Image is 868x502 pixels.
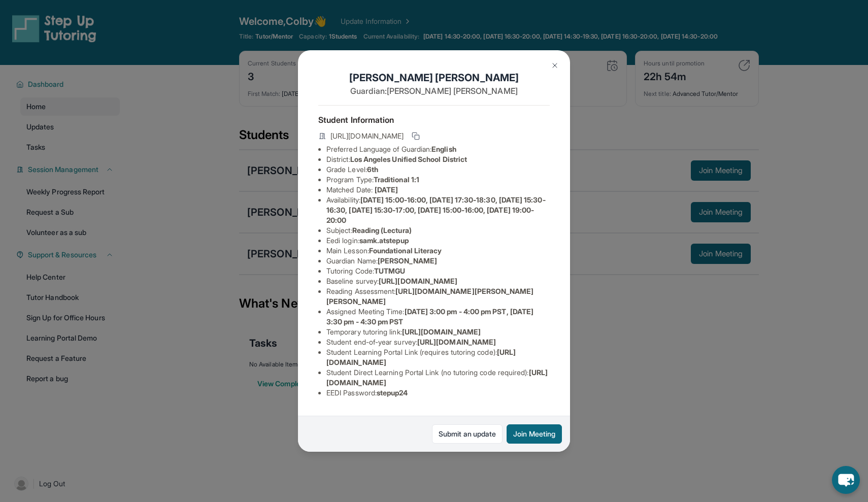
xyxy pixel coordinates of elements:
[326,256,550,266] li: Guardian Name :
[318,114,550,126] h4: Student Information
[350,155,467,163] span: Los Angeles Unified School District
[375,185,398,194] span: [DATE]
[507,424,562,444] button: Join Meeting
[326,195,546,224] span: [DATE] 15:00-16:00, [DATE] 17:30-18:30, [DATE] 15:30-16:30, [DATE] 15:30-17:00, [DATE] 15:00-16:0...
[374,175,419,184] span: Traditional 1:1
[431,145,456,153] span: English
[330,131,404,141] span: [URL][DOMAIN_NAME]
[417,338,496,346] span: [URL][DOMAIN_NAME]
[326,154,550,164] li: District:
[318,71,550,85] h1: [PERSON_NAME] [PERSON_NAME]
[326,144,550,154] li: Preferred Language of Guardian:
[326,195,550,225] li: Availability:
[326,164,550,175] li: Grade Level:
[326,185,550,195] li: Matched Date:
[378,256,437,265] span: [PERSON_NAME]
[326,367,550,388] li: Student Direct Learning Portal Link (no tutoring code required) :
[352,226,412,235] span: Reading (Lectura)
[832,466,860,494] button: chat-button
[402,327,481,336] span: [URL][DOMAIN_NAME]
[326,287,534,306] span: [URL][DOMAIN_NAME][PERSON_NAME][PERSON_NAME]
[359,236,409,245] span: samk.atstepup
[367,165,378,174] span: 6th
[326,307,533,326] span: [DATE] 3:00 pm - 4:00 pm PST, [DATE] 3:30 pm - 4:30 pm PST
[326,327,550,337] li: Temporary tutoring link :
[379,277,457,285] span: [URL][DOMAIN_NAME]
[326,286,550,307] li: Reading Assessment :
[326,175,550,185] li: Program Type:
[326,236,550,246] li: Eedi login :
[326,225,550,236] li: Subject :
[326,307,550,327] li: Assigned Meeting Time :
[326,388,550,398] li: EEDI Password :
[377,388,408,397] span: stepup24
[374,266,405,275] span: TUTMGU
[326,276,550,286] li: Baseline survey :
[369,246,442,255] span: Foundational Literacy
[326,337,550,347] li: Student end-of-year survey :
[326,246,550,256] li: Main Lesson :
[410,130,422,142] button: Copy link
[318,85,550,97] p: Guardian: [PERSON_NAME] [PERSON_NAME]
[432,424,503,444] a: Submit an update
[326,347,550,367] li: Student Learning Portal Link (requires tutoring code) :
[326,266,550,276] li: Tutoring Code :
[551,61,559,70] img: Close Icon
